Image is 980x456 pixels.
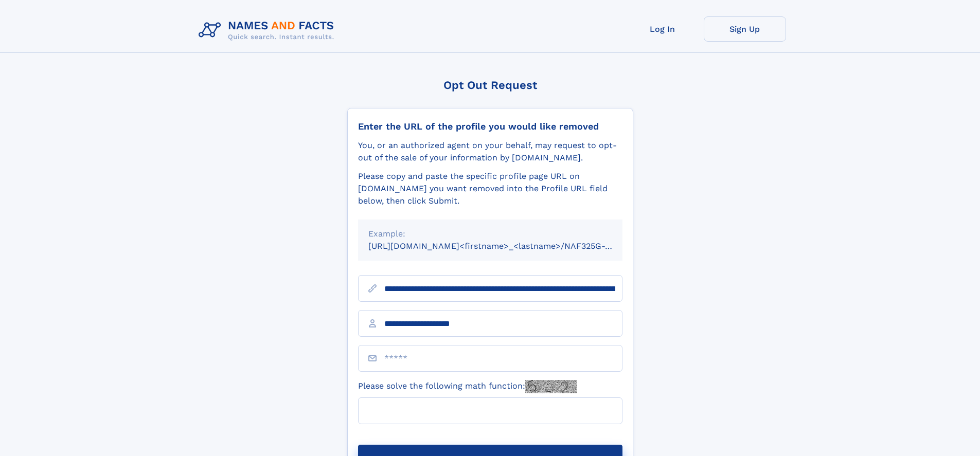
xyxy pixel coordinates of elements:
[368,241,642,251] small: [URL][DOMAIN_NAME]<firstname>_<lastname>/NAF325G-xxxxxxxx
[194,16,343,44] img: Logo Names and Facts
[347,79,633,92] div: Opt Out Request
[358,121,622,132] div: Enter the URL of the profile you would like removed
[368,228,612,240] div: Example:
[704,16,786,42] a: Sign Up
[358,139,622,164] div: You, or an authorized agent on your behalf, may request to opt-out of the sale of your informatio...
[621,16,704,42] a: Log In
[358,380,577,393] label: Please solve the following math function:
[358,170,622,207] div: Please copy and paste the specific profile page URL on [DOMAIN_NAME] you want removed into the Pr...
